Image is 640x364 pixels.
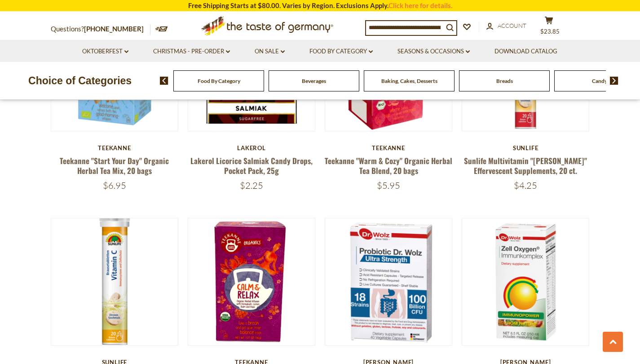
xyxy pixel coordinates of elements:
[462,144,590,152] div: Sunlife
[198,78,240,84] a: Food By Category
[82,47,128,56] a: Oktoberfest
[397,47,470,56] a: Seasons & Occasions
[51,218,178,345] img: Sunlife Vitamin C "Brause" Effervescent Supplements, 20 ct.
[60,155,169,176] a: Teekanne "Start Your Day" Organic Herbal Tea Mix, 20 bags
[103,180,126,191] span: $6.95
[514,180,537,191] span: $4.25
[592,78,607,84] a: Candy
[486,21,526,31] a: Account
[377,180,400,191] span: $5.95
[240,180,263,191] span: $2.25
[540,28,560,35] span: $23.85
[464,155,587,176] a: Sunlife Multivitamin "[PERSON_NAME]" Effervescent Supplements, 20 ct.
[494,47,557,56] a: Download Catalog
[462,218,589,345] img: Dr. Wolz Zell Oxygen Immunkomplex, BioActive Yeast Enzyme Concentrate, Dietary Supplement, 8.5 oz
[610,77,618,85] img: next arrow
[255,47,285,56] a: On Sale
[498,22,526,29] span: Account
[388,1,452,9] a: Click here for details.
[325,144,453,152] div: Teekanne
[190,155,313,176] a: Lakerol Licorice Salmiak Candy Drops, Pocket Pack, 25g
[325,155,452,176] a: Teekanne "Warm & Cozy" Organic Herbal Tea Blend, 20 bags
[309,47,373,56] a: Food By Category
[51,23,150,35] p: Questions?
[302,78,326,84] a: Beverages
[51,144,179,152] div: Teekanne
[153,47,230,56] a: Christmas - PRE-ORDER
[381,78,437,84] a: Baking, Cakes, Desserts
[325,218,452,345] img: Dr. Wolz Probiotic Ultra Strength, Dietary Supplement, 40 Capsules
[536,16,563,39] button: $23.85
[188,218,315,345] img: Teekanne "Calm and Relax" Organic Herbal and Fruit Tea Mix, 20 bags
[496,78,513,84] a: Breads
[160,77,168,85] img: previous arrow
[84,25,144,33] a: [PHONE_NUMBER]
[188,144,316,152] div: Lakerol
